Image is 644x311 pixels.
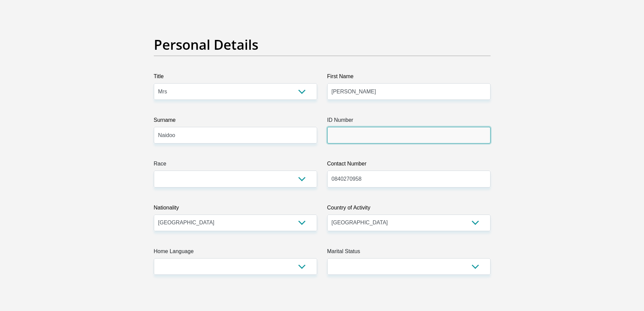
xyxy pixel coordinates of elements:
input: Contact Number [327,171,491,187]
label: Marital Status [327,247,491,258]
input: ID Number [327,127,491,143]
label: ID Number [327,116,491,127]
h2: Personal Details [154,37,491,53]
label: Contact Number [327,160,491,171]
input: Surname [154,127,317,143]
label: Country of Activity [327,204,491,215]
label: Nationality [154,204,317,215]
label: First Name [327,72,491,83]
label: Surname [154,116,317,127]
input: First Name [327,83,491,100]
label: Race [154,160,317,171]
label: Home Language [154,247,317,258]
label: Title [154,72,317,83]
